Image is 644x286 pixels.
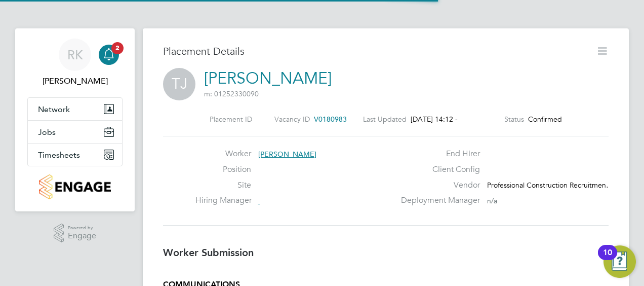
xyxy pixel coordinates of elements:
[163,246,254,259] b: Worker Submission
[411,115,458,124] span: [DATE] 14:12 -
[487,196,497,205] span: n/a
[204,68,332,88] a: [PERSON_NAME]
[38,104,70,114] span: Network
[195,149,251,159] label: Worker
[39,174,110,199] img: countryside-properties-logo-retina.png
[274,115,310,124] label: Vacancy ID
[163,45,588,58] h3: Placement Details
[363,115,407,124] label: Last Updated
[27,75,123,87] span: Rafal Koczuba
[28,121,122,143] button: Jobs
[38,127,56,137] span: Jobs
[28,144,122,166] button: Timesheets
[111,42,124,54] span: 2
[395,164,480,175] label: Client Config
[67,48,83,61] span: RK
[210,115,252,124] label: Placement ID
[603,253,612,266] div: 10
[603,245,636,278] button: Open Resource Center, 10 new notifications
[68,232,96,240] span: Engage
[38,150,80,160] span: Timesheets
[195,195,251,206] label: Hiring Manager
[395,149,480,159] label: End Hirer
[258,150,316,159] span: [PERSON_NAME]
[99,39,119,71] a: 2
[27,174,123,199] a: Go to home page
[28,98,122,120] button: Network
[504,115,524,124] label: Status
[195,164,251,175] label: Position
[487,181,613,190] span: Professional Construction Recruitmen…
[15,28,135,211] nav: Main navigation
[54,224,97,243] a: Powered byEngage
[204,89,259,98] span: m: 01252330090
[163,68,195,100] span: TJ
[27,39,123,87] a: RK[PERSON_NAME]
[528,115,562,124] span: Confirmed
[314,115,347,124] span: V0180983
[395,195,480,206] label: Deployment Manager
[195,180,251,191] label: Site
[68,224,96,232] span: Powered by
[395,180,480,191] label: Vendor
